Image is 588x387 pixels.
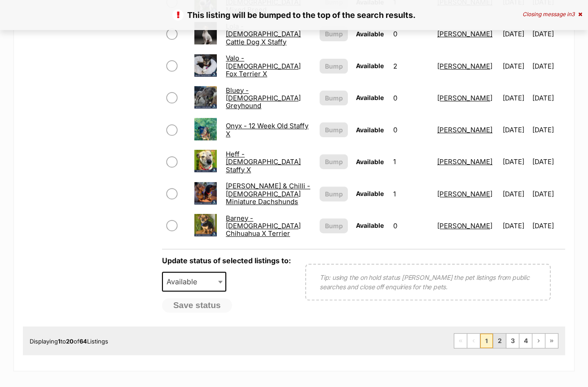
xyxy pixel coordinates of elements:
[30,338,108,345] span: Displaying to of Listings
[162,272,227,291] span: Available
[499,114,531,145] td: [DATE]
[454,333,558,348] nav: Pagination
[390,83,433,113] td: 0
[325,29,343,39] span: Bump
[356,126,384,134] span: Available
[320,218,348,233] button: Bump
[226,86,301,110] a: Bluey - [DEMOGRAPHIC_DATA] Greyhound
[320,26,348,41] button: Bump
[506,334,519,348] a: Page 3
[163,275,206,288] span: Available
[390,51,433,82] td: 2
[499,178,531,209] td: [DATE]
[325,93,343,103] span: Bump
[437,94,492,102] a: [PERSON_NAME]
[66,338,74,345] strong: 20
[499,210,531,241] td: [DATE]
[226,182,310,206] a: [PERSON_NAME] & Chilli - [DEMOGRAPHIC_DATA] Miniature Dachshunds
[522,11,582,17] div: Closing message in
[480,334,493,348] span: Page 1
[325,157,343,166] span: Bump
[437,190,492,198] a: [PERSON_NAME]
[467,334,480,348] span: Previous page
[390,114,433,145] td: 0
[390,210,433,241] td: 0
[325,221,343,230] span: Bump
[356,222,384,229] span: Available
[79,338,87,345] strong: 64
[356,190,384,197] span: Available
[437,62,492,70] a: [PERSON_NAME]
[532,146,564,177] td: [DATE]
[437,126,492,134] a: [PERSON_NAME]
[532,334,545,348] a: Next page
[162,256,291,265] label: Update status of selected listings to:
[226,150,301,174] a: Heff - [DEMOGRAPHIC_DATA] Staffy X
[532,83,564,113] td: [DATE]
[58,338,61,345] strong: 1
[356,94,384,101] span: Available
[226,22,301,46] a: Lola - [DEMOGRAPHIC_DATA] Cattle Dog X Staffy
[545,334,558,348] a: Last page
[320,59,348,74] button: Bump
[499,146,531,177] td: [DATE]
[320,122,348,137] button: Bump
[320,91,348,105] button: Bump
[325,125,343,135] span: Bump
[390,178,433,209] td: 1
[532,114,564,145] td: [DATE]
[499,51,531,82] td: [DATE]
[499,18,531,49] td: [DATE]
[226,122,308,138] a: Onyx - 12 Week Old Staffy X
[532,178,564,209] td: [DATE]
[532,51,564,82] td: [DATE]
[320,273,536,291] p: Tip: using the on hold status [PERSON_NAME] the pet listings from public searches and close off e...
[320,154,348,169] button: Bump
[162,298,232,313] button: Save status
[532,210,564,241] td: [DATE]
[571,11,575,17] span: 3
[390,146,433,177] td: 1
[226,214,301,238] a: Barney - [DEMOGRAPHIC_DATA] Chihuahua X Terrier
[226,54,301,78] a: Valo - [DEMOGRAPHIC_DATA] Fox Terrier X
[325,61,343,71] span: Bump
[437,157,492,166] a: [PERSON_NAME]
[390,18,433,49] td: 0
[499,83,531,113] td: [DATE]
[519,334,532,348] a: Page 4
[454,334,467,348] span: First page
[532,18,564,49] td: [DATE]
[356,30,384,38] span: Available
[437,30,492,38] a: [PERSON_NAME]
[356,62,384,70] span: Available
[9,9,579,21] p: This listing will be bumped to the top of the search results.
[320,187,348,201] button: Bump
[493,334,506,348] a: Page 2
[437,222,492,230] a: [PERSON_NAME]
[325,189,343,199] span: Bump
[356,158,384,165] span: Available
